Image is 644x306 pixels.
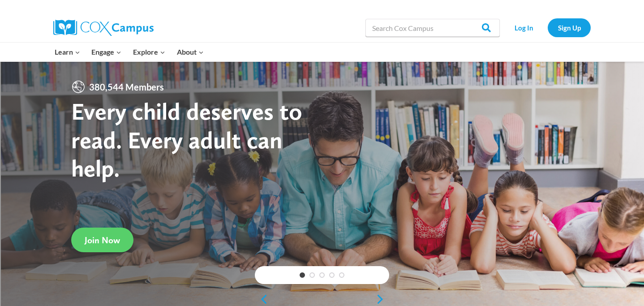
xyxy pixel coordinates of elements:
input: Search Cox Campus [365,19,500,37]
nav: Secondary Navigation [504,18,591,37]
img: Cox Campus [53,20,154,36]
span: Explore [133,46,165,58]
span: About [177,46,204,58]
a: Sign Up [548,18,591,37]
span: Engage [91,46,121,58]
span: Learn [55,46,80,58]
a: Log In [504,18,543,37]
nav: Primary Navigation [49,43,209,61]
